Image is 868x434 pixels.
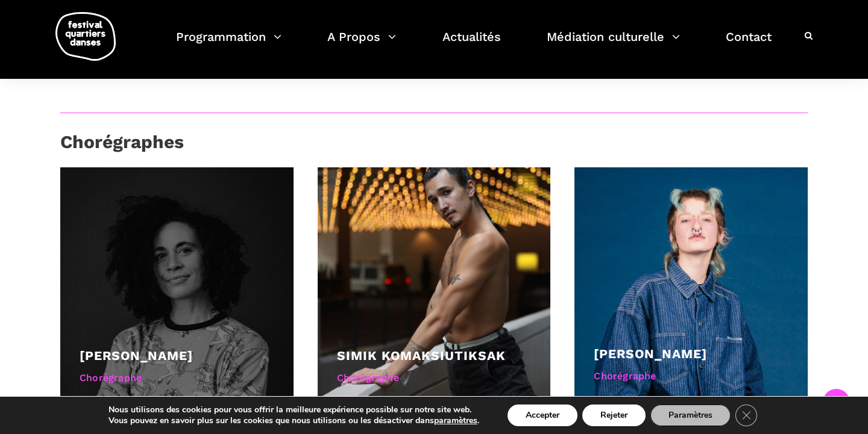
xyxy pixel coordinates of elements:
h3: Chorégraphes [60,131,184,161]
div: Chorégraphe [80,370,274,386]
p: Nous utilisons des cookies pour vous offrir la meilleure expérience possible sur notre site web. [108,405,479,415]
a: [PERSON_NAME] [80,348,193,363]
p: Vous pouvez en savoir plus sur les cookies que nous utilisons ou les désactiver dans . [108,415,479,426]
a: [PERSON_NAME] [594,346,707,361]
img: logo-fqd-med [55,12,116,61]
button: Accepter [508,405,577,426]
button: Rejeter [582,405,646,426]
div: Chorégraphe [594,368,788,384]
a: A Propos [327,26,396,62]
a: Médiation culturelle [547,26,680,62]
button: Paramètres [650,405,731,426]
button: paramètres [434,415,477,426]
a: Simik Komaksiutiksak [337,348,506,363]
a: Programmation [176,26,281,62]
a: Contact [726,26,772,62]
button: Close GDPR Cookie Banner [735,405,757,426]
a: Actualités [442,26,501,62]
div: Chorégraphe [337,370,532,386]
